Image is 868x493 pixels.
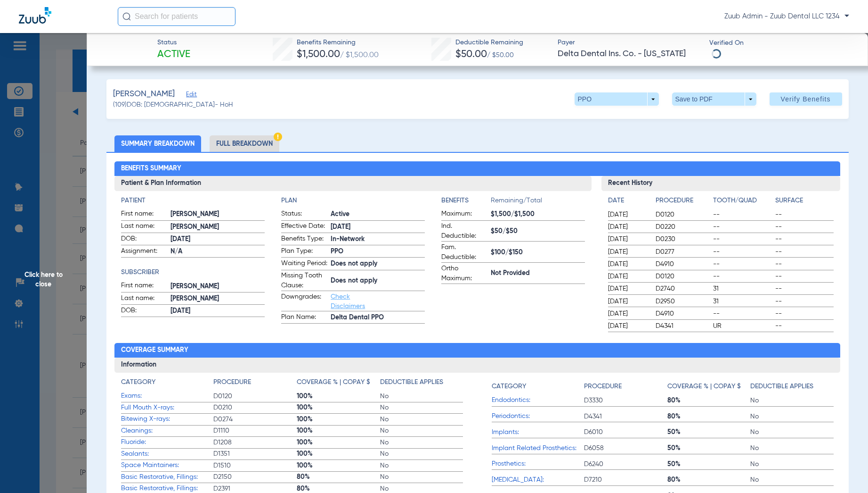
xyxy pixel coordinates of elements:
[775,259,834,269] span: --
[213,461,297,470] span: D1510
[575,92,659,106] button: PPO
[492,443,584,453] span: Implant Related Prosthetics:
[608,234,648,244] span: [DATE]
[113,88,175,100] span: [PERSON_NAME]
[213,403,297,412] span: D0210
[584,427,667,437] span: D6010
[331,276,425,286] span: Does not apply
[491,268,585,278] span: Not Provided
[331,234,425,244] span: In-Network
[584,382,622,392] h4: Procedure
[297,461,380,470] span: 100%
[380,415,463,424] span: No
[656,284,710,293] span: D2740
[492,459,584,469] span: Prosthetics:
[775,210,834,219] span: --
[713,196,772,209] app-breakdown-title: Tooth/Quad
[213,415,297,424] span: D0274
[170,306,265,316] span: [DATE]
[380,449,463,459] span: No
[441,209,487,220] span: Maximum:
[297,449,380,459] span: 100%
[584,412,667,421] span: D4341
[608,196,648,209] app-breakdown-title: Date
[213,377,251,387] h4: Procedure
[775,222,834,232] span: --
[170,209,265,219] span: [PERSON_NAME]
[281,196,425,206] app-breakdown-title: Plan
[213,472,297,482] span: D2150
[667,412,751,421] span: 80%
[297,50,340,59] span: $1,500.00
[274,133,282,141] img: Hazard
[213,438,297,447] span: D1208
[186,91,195,100] span: Edit
[281,221,327,233] span: Effective Date:
[113,100,233,110] span: (109) DOB: [DEMOGRAPHIC_DATA] - HoH
[492,395,584,405] span: Endodontics:
[121,414,213,424] span: Bitewing X-rays:
[667,427,751,437] span: 50%
[667,460,751,469] span: 50%
[121,391,213,401] span: Exams:
[656,234,710,244] span: D0230
[667,396,751,405] span: 80%
[775,309,834,318] span: --
[750,412,834,421] span: No
[608,272,648,281] span: [DATE]
[713,247,772,257] span: --
[281,271,327,291] span: Missing Tooth Clause:
[656,309,710,318] span: D4910
[656,196,710,209] app-breakdown-title: Procedure
[380,377,443,387] h4: Deductible Applies
[121,460,213,470] span: Space Maintainers:
[331,313,425,323] span: Delta Dental PPO
[713,284,772,293] span: 31
[656,222,710,232] span: D0220
[608,196,648,206] h4: Date
[608,284,648,293] span: [DATE]
[656,259,710,269] span: D4910
[713,259,772,269] span: --
[380,377,463,391] app-breakdown-title: Deductible Applies
[331,247,425,257] span: PPO
[656,210,710,219] span: D0120
[121,281,167,292] span: First name:
[297,403,380,412] span: 100%
[775,297,834,306] span: --
[380,461,463,470] span: No
[122,12,131,21] img: Search Icon
[121,377,213,391] app-breakdown-title: Category
[121,196,265,206] h4: Patient
[297,426,380,435] span: 100%
[584,396,667,405] span: D3330
[213,449,297,459] span: D1351
[713,272,772,281] span: --
[121,437,213,447] span: Fluoride:
[121,267,265,277] h4: Subscriber
[121,403,213,413] span: Full Mouth X-rays:
[281,234,327,245] span: Benefits Type:
[750,475,834,485] span: No
[121,246,167,258] span: Assignment:
[775,196,834,206] h4: Surface
[121,293,167,305] span: Last name:
[114,358,840,373] h3: Information
[297,415,380,424] span: 100%
[380,472,463,482] span: No
[331,222,425,232] span: [DATE]
[441,264,487,284] span: Ortho Maximum:
[608,259,648,269] span: [DATE]
[170,282,265,292] span: [PERSON_NAME]
[775,284,834,293] span: --
[297,377,380,391] app-breakdown-title: Coverage % | Copay $
[558,38,701,48] span: Payer
[441,196,491,206] h4: Benefits
[213,377,297,391] app-breakdown-title: Procedure
[281,209,327,220] span: Status:
[667,382,741,392] h4: Coverage % | Copay $
[121,472,213,482] span: Basic Restorative, Fillings:
[750,377,834,395] app-breakdown-title: Deductible Applies
[114,135,201,152] li: Summary Breakdown
[750,427,834,437] span: No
